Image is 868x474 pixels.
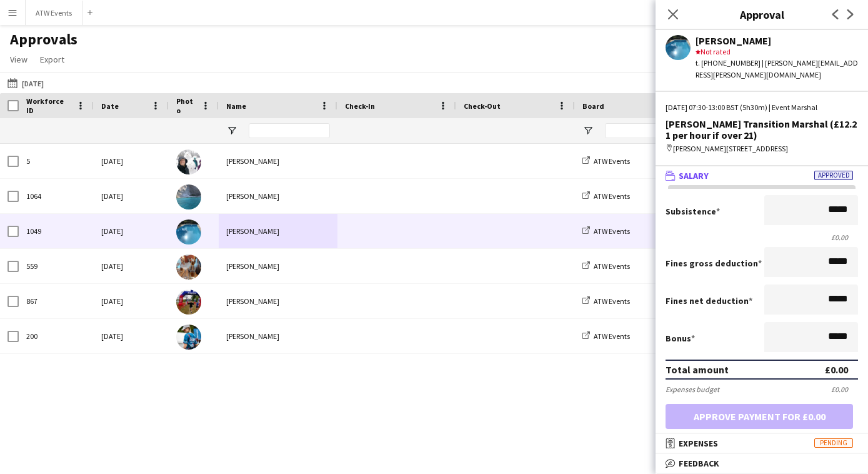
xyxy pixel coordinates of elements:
span: Expenses [679,438,718,449]
div: £0.00 [666,233,858,242]
a: Export [35,51,69,68]
a: ATW Events [582,226,630,236]
button: ATW Events [26,1,82,25]
span: ATW Events [594,226,630,236]
div: [PERSON_NAME] [696,35,858,46]
span: ATW Events [594,261,630,271]
label: Fines gross deduction [666,258,762,269]
div: [DATE] 07:30-13:00 BST (5h30m) | Event Marshal [666,102,858,113]
div: £0.00 [825,363,848,376]
span: Name [226,101,246,111]
div: [DATE] [94,179,169,213]
div: 867 [19,284,94,318]
a: ATW Events [582,331,630,341]
span: Workforce ID [26,96,71,115]
label: Fines net deduction [666,295,752,306]
img: David Leakey [176,219,201,245]
div: [PERSON_NAME] [219,214,337,248]
span: ATW Events [594,331,630,341]
mat-expansion-panel-header: Feedback [656,454,868,473]
a: ATW Events [582,156,630,166]
label: Subsistence [666,206,720,217]
a: ATW Events [582,261,630,271]
div: [DATE] [94,214,169,248]
span: View [10,54,27,65]
input: Board Filter Input [605,123,692,138]
span: Photo [176,96,196,115]
div: 200 [19,319,94,353]
a: View [5,51,32,68]
div: 1064 [19,179,94,213]
div: [DATE] [94,249,169,283]
div: [DATE] [94,144,169,178]
img: Maggie Easton [176,255,201,280]
h3: Approval [656,6,868,23]
span: Board [582,101,604,111]
div: £0.00 [831,385,858,394]
div: [PERSON_NAME] Transition Marshal (£12.21 per hour if over 21) [666,118,858,141]
div: [PERSON_NAME] [219,319,337,353]
span: Date [101,101,119,111]
img: Taylor Bridges [176,325,201,350]
div: [PERSON_NAME] [219,284,337,318]
a: ATW Events [582,191,630,201]
div: 559 [19,249,94,283]
div: [PERSON_NAME] [219,249,337,283]
div: [DATE] [94,319,169,353]
span: Check-Out [464,101,501,111]
img: Ian Bridges [176,149,201,174]
span: ATW Events [594,296,630,306]
div: 5 [19,144,94,178]
span: Salary [679,170,709,181]
a: ATW Events [582,296,630,306]
button: Open Filter Menu [582,125,594,136]
div: Expenses budget [666,385,719,394]
div: t. [PHONE_NUMBER] | [PERSON_NAME][EMAIL_ADDRESS][PERSON_NAME][DOMAIN_NAME] [696,58,858,80]
span: Export [40,54,64,65]
span: ATW Events [594,156,630,166]
div: Total amount [666,363,729,376]
button: [DATE] [5,76,46,91]
span: Approved [814,171,853,180]
div: [PERSON_NAME] [219,179,337,213]
mat-expansion-panel-header: ExpensesPending [656,434,868,453]
div: [PERSON_NAME][STREET_ADDRESS] [666,143,858,154]
div: 1049 [19,214,94,248]
span: Feedback [679,458,719,469]
span: ATW Events [594,191,630,201]
img: Donna Bridges [176,290,201,315]
input: Name Filter Input [249,123,330,138]
mat-expansion-panel-header: SalaryApproved [656,166,868,185]
label: Bonus [666,333,695,344]
img: Angela Leakey [176,184,201,209]
div: [DATE] [94,284,169,318]
button: Open Filter Menu [226,125,237,136]
span: Pending [814,438,853,448]
span: Check-In [345,101,375,111]
div: Not rated [696,46,858,58]
div: [PERSON_NAME] [219,144,337,178]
